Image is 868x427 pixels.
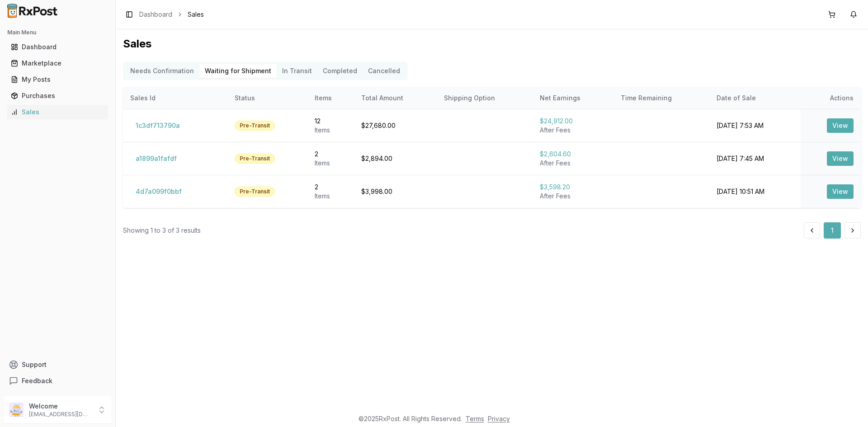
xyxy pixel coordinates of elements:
[315,117,346,126] div: 12
[22,376,52,385] span: Feedback
[29,411,92,418] p: [EMAIL_ADDRESS][DOMAIN_NAME]
[317,64,363,78] button: Completed
[11,108,104,117] div: Sales
[7,55,108,71] a: Marketplace
[11,42,104,52] div: Dashboard
[307,87,354,109] th: Items
[123,37,861,51] h1: Sales
[613,87,709,109] th: Time Remaining
[466,415,484,422] a: Terms
[199,64,277,78] button: Waiting for Shipment
[801,87,861,109] th: Actions
[4,72,112,87] button: My Posts
[827,184,854,199] button: View
[533,87,613,109] th: Net Earnings
[11,59,104,68] div: Marketplace
[4,373,112,389] button: Feedback
[315,183,346,192] div: 2
[717,121,793,130] div: [DATE] 7:53 AM
[437,87,533,109] th: Shipping Option
[827,118,854,133] button: View
[7,29,108,36] h2: Main Menu
[139,10,204,19] nav: breadcrumb
[363,64,406,78] button: Cancelled
[139,10,172,19] a: Dashboard
[488,415,510,422] a: Privacy
[315,150,346,159] div: 2
[717,154,793,163] div: [DATE] 7:45 AM
[130,151,182,166] button: a1899a1fafdf
[235,187,275,197] div: Pre-Transit
[11,91,104,100] div: Purchases
[4,357,112,373] button: Support
[4,4,61,18] img: RxPost Logo
[827,151,854,166] button: View
[227,87,307,109] th: Status
[188,10,204,19] span: Sales
[29,402,92,411] p: Welcome
[315,126,346,135] div: Item s
[824,222,841,239] button: 1
[125,64,199,78] button: Needs Confirmation
[130,184,187,199] button: 4d7a099f0bbf
[709,87,801,109] th: Date of Sale
[540,192,606,201] div: After Fees
[540,126,606,135] div: After Fees
[540,159,606,168] div: After Fees
[361,154,429,163] div: $2,894.00
[4,105,112,119] button: Sales
[540,150,606,159] div: $2,604.60
[130,118,185,133] button: 1c3df713790a
[4,89,112,103] button: Purchases
[540,183,606,192] div: $3,598.20
[7,88,108,104] a: Purchases
[4,40,112,54] button: Dashboard
[315,159,346,168] div: Item s
[361,121,429,130] div: $27,680.00
[9,403,24,417] img: User avatar
[354,87,437,109] th: Total Amount
[7,71,108,88] a: My Posts
[540,117,606,126] div: $24,912.00
[4,56,112,70] button: Marketplace
[235,154,275,164] div: Pre-Transit
[123,226,201,235] div: Showing 1 to 3 of 3 results
[277,64,317,78] button: In Transit
[7,39,108,55] a: Dashboard
[123,87,227,109] th: Sales Id
[315,192,346,201] div: Item s
[7,104,108,120] a: Sales
[717,187,793,196] div: [DATE] 10:51 AM
[11,75,104,84] div: My Posts
[235,121,275,131] div: Pre-Transit
[361,187,429,196] div: $3,998.00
